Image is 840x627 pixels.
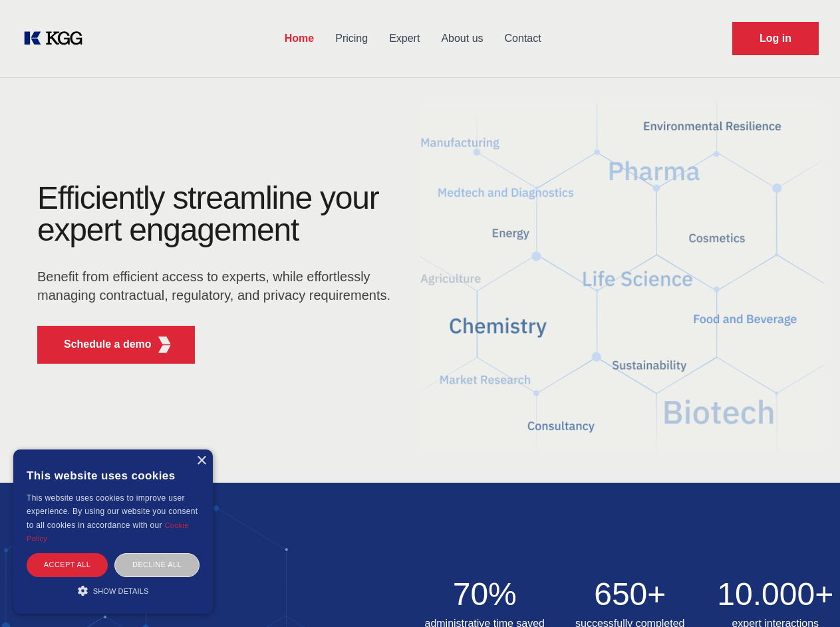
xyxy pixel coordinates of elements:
img: KGG Fifth Element RED [420,86,825,469]
a: Request Demo [732,22,819,55]
div: Accept all [27,553,108,576]
a: KOL Knowledge Platform: Talk to Key External Experts (KEE) [21,28,93,49]
div: Show details [27,584,200,597]
p: Benefit from efficient access to experts, while effortlessly managing contractual, regulatory, an... [37,267,399,305]
div: Decline all [114,553,200,576]
h1: Efficiently streamline your expert engagement [37,182,399,246]
iframe: Chat Widget [773,563,840,627]
h2: 650+ [565,578,695,610]
a: Home [274,21,325,56]
a: Contact [494,21,552,56]
div: This website uses cookies [27,459,200,491]
span: Show details [93,587,149,595]
a: Expert [378,21,430,56]
img: KGG Fifth Element RED [156,336,173,353]
div: Close [196,456,206,466]
span: This website uses cookies to improve user experience. By using our website you consent to all coo... [27,493,198,530]
p: Schedule a demo [64,336,152,352]
a: About us [430,21,493,56]
button: Schedule a demoKGG Fifth Element RED [37,326,195,364]
a: Cookie Policy [27,521,189,543]
a: Pricing [325,21,378,56]
h2: 70% [420,578,550,610]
